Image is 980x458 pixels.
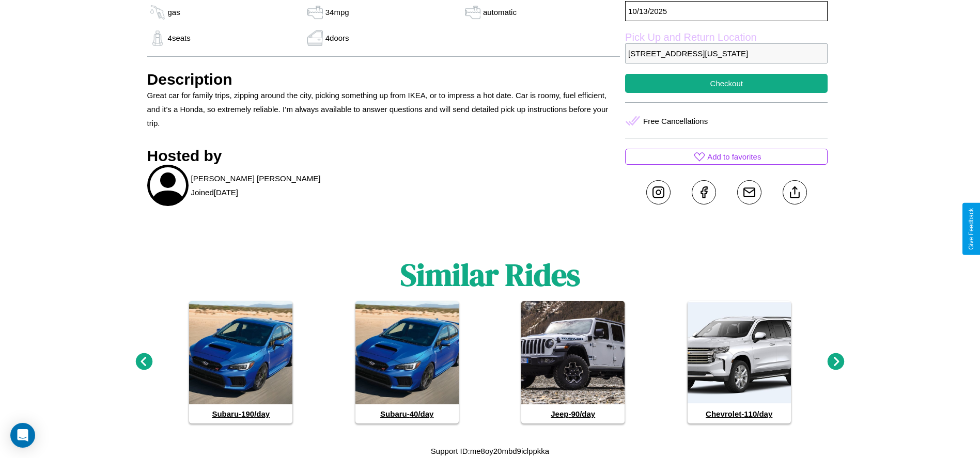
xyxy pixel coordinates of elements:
p: [PERSON_NAME] [PERSON_NAME] [191,171,321,185]
p: [STREET_ADDRESS][US_STATE] [625,43,828,64]
p: 10 / 13 / 2025 [625,1,828,21]
p: Free Cancellations [643,114,708,128]
div: Open Intercom Messenger [10,423,35,448]
label: Pick Up and Return Location [625,31,828,43]
p: 34 mpg [325,5,349,19]
img: gas [462,5,483,20]
h3: Hosted by [147,147,620,165]
a: Chevrolet-110/day [688,301,791,423]
h4: Subaru - 190 /day [189,404,292,423]
h1: Similar Rides [400,254,580,296]
p: 4 doors [325,31,349,45]
h3: Description [147,71,620,88]
a: Subaru-190/day [189,301,292,423]
a: Jeep-90/day [521,301,625,423]
h4: Chevrolet - 110 /day [688,404,791,423]
img: gas [147,30,168,46]
p: Support ID: me8oy20mbd9iclppkka [431,444,549,458]
h4: Subaru - 40 /day [355,404,459,423]
a: Subaru-40/day [355,301,459,423]
h4: Jeep - 90 /day [521,404,625,423]
div: Give Feedback [968,208,975,250]
p: Add to favorites [707,150,761,164]
p: 4 seats [168,31,191,45]
button: Add to favorites [625,149,828,165]
button: Checkout [625,74,828,93]
img: gas [305,30,325,46]
p: gas [168,5,180,19]
p: Great car for family trips, zipping around the city, picking something up from IKEA, or to impres... [147,88,620,130]
p: Joined [DATE] [191,185,238,199]
img: gas [305,5,325,20]
p: automatic [483,5,517,19]
img: gas [147,5,168,20]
